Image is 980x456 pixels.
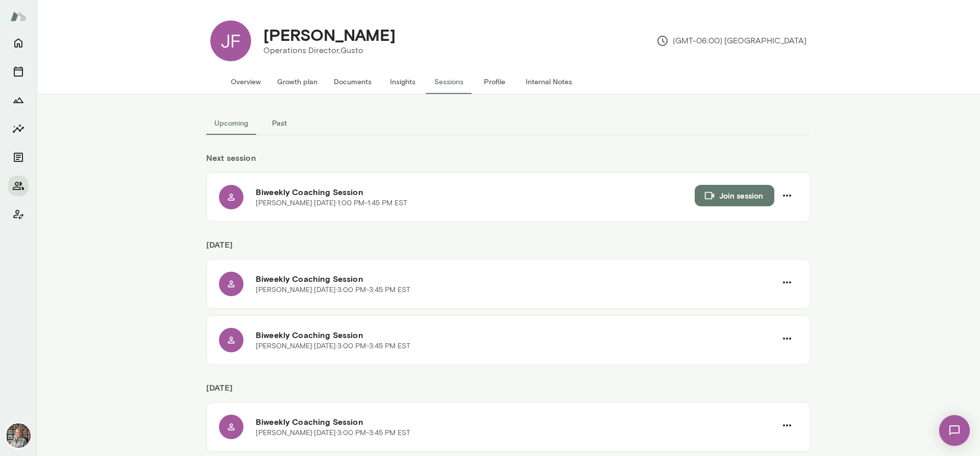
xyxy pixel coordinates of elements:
h6: Biweekly Coaching Session [256,416,776,428]
button: Home [8,33,29,53]
p: [PERSON_NAME] · [DATE] · 1:00 PM-1:45 PM EST [256,198,407,208]
button: Growth Plan [8,90,29,110]
div: JF [210,20,251,61]
h4: [PERSON_NAME] [263,25,396,44]
img: Mento [10,7,27,26]
button: Growth plan [269,69,326,94]
button: Insights [8,118,29,139]
h6: Biweekly Coaching Session [256,186,695,198]
h6: Biweekly Coaching Session [256,273,776,285]
button: Upcoming [206,111,256,135]
button: Sessions [8,61,29,82]
button: Client app [8,204,29,225]
button: Sessions [426,69,472,94]
button: Profile [472,69,518,94]
button: Documents [326,69,380,94]
p: (GMT-06:00) [GEOGRAPHIC_DATA] [656,35,806,47]
h6: Next session [206,152,811,172]
p: [PERSON_NAME] · [DATE] · 3:00 PM-3:45 PM EST [256,341,410,351]
h6: Biweekly Coaching Session [256,329,776,341]
button: Overview [223,69,269,94]
button: Past [256,111,302,135]
p: Operations Director, Gusto [263,44,396,57]
button: Documents [8,147,29,167]
button: Insights [380,69,426,94]
button: Members [8,176,29,196]
p: [PERSON_NAME] · [DATE] · 3:00 PM-3:45 PM EST [256,285,410,295]
img: Tricia Maggio [6,423,31,448]
button: Join session [695,185,774,206]
h6: [DATE] [206,238,811,259]
p: [PERSON_NAME] · [DATE] · 3:00 PM-3:45 PM EST [256,428,410,438]
h6: [DATE] [206,381,811,402]
div: basic tabs example [206,111,811,135]
button: Internal Notes [518,69,580,94]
